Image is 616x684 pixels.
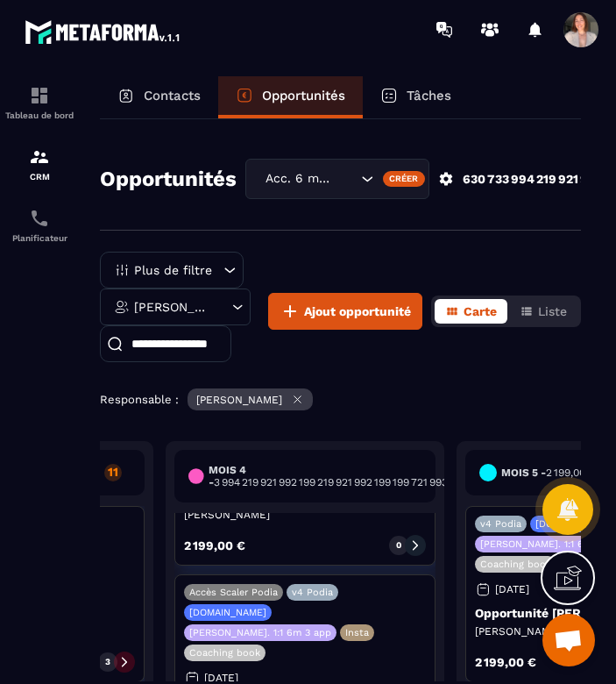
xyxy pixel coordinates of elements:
span: Acc. 6 mois - 3 appels [261,169,339,189]
a: formationformationCRM [4,133,74,195]
button: Ajout opportunité [268,293,422,330]
p: [DATE] [204,672,238,684]
span: Liste [538,304,567,318]
a: Contacts [100,76,218,118]
p: 2 199,00 € [184,539,245,552]
div: Créer [383,171,426,187]
img: logo [25,16,182,47]
p: Coaching book [480,559,551,570]
a: Tâches [363,76,469,118]
p: [PERSON_NAME]. 1:1 6m 3 app [189,627,331,638]
span: Carte [464,304,497,318]
p: Tableau de bord [4,110,74,120]
p: Tâches [407,88,451,103]
div: Search for option [245,159,429,199]
p: v4 Podia [480,518,521,530]
p: CRM [4,172,74,182]
p: Contacts [144,88,201,103]
p: [PERSON_NAME] [196,394,282,406]
p: v4 Podia [292,587,333,598]
p: Planificateur [4,233,74,243]
p: Opportunités [262,88,345,103]
p: [DOMAIN_NAME] [189,607,266,618]
p: Coaching book [189,647,260,659]
img: formation [29,146,50,167]
p: [DATE] [495,583,529,595]
span: 3 994 219 921 992 199 219 921 992 199 199 721 993 199,00 € [214,476,492,488]
p: [PERSON_NAME] [184,508,426,522]
a: Opportunités [218,76,363,118]
p: [PERSON_NAME] [134,301,212,313]
p: 11 [104,466,122,478]
p: Responsable : [100,393,179,406]
h6: Mois 4 - [209,464,493,488]
p: Accès Scaler Podia [189,587,278,598]
img: formation [29,85,50,106]
a: formationformationTableau de bord [4,72,74,133]
span: 2 199,00 € [546,467,596,479]
p: Plus de filtre [134,264,212,276]
h6: Mois 5 - [501,467,596,479]
img: scheduler [29,208,50,229]
h2: Opportunités [100,161,237,196]
a: Ouvrir le chat [542,614,595,666]
p: 3 [105,656,110,668]
p: [DOMAIN_NAME] [535,518,612,530]
button: Carte [435,299,507,324]
p: 2 199,00 € [475,656,536,668]
p: Insta [345,627,369,638]
span: Ajout opportunité [304,303,411,320]
input: Search for option [339,169,357,189]
a: schedulerschedulerPlanificateur [4,195,74,256]
button: Liste [509,299,577,324]
p: 0 [396,539,401,552]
